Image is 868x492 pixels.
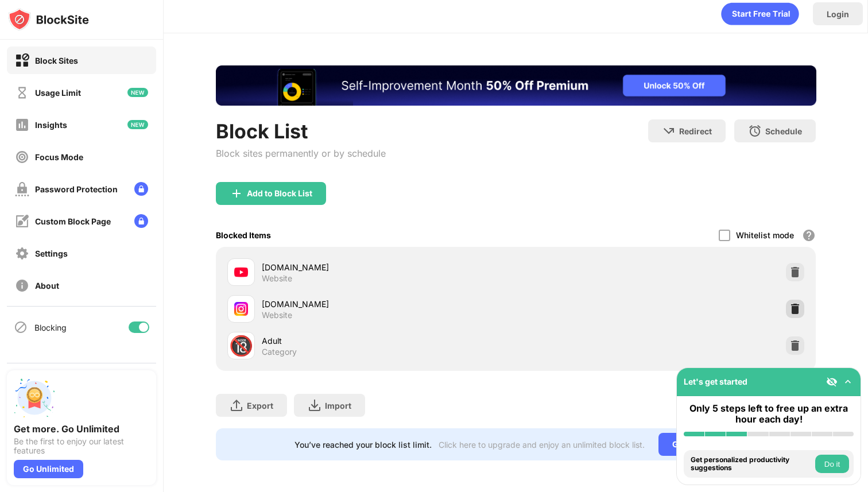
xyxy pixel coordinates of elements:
div: You’ve reached your block list limit. [294,440,432,450]
div: Add to Block List [247,189,312,198]
div: Whitelist mode [736,230,794,240]
div: Be the first to enjoy our latest features [14,437,149,455]
div: [DOMAIN_NAME] [262,261,516,273]
div: Custom Block Page [35,216,111,226]
div: Only 5 steps left to free up an extra hour each day! [684,403,854,425]
img: about-off.svg [15,278,29,293]
div: Category [262,347,297,357]
div: Settings [35,249,68,258]
button: Do it [815,455,849,473]
img: block-on.svg [15,53,29,68]
img: password-protection-off.svg [15,182,29,196]
div: Insights [35,120,67,130]
div: Get more. Go Unlimited [14,423,149,435]
div: Import [325,401,351,410]
div: Redirect [679,126,712,136]
div: Blocked Items [216,230,271,240]
img: time-usage-off.svg [15,86,29,100]
div: Block List [216,119,386,143]
div: Adult [262,335,516,347]
img: settings-off.svg [15,246,29,261]
div: Blocking [34,323,67,332]
div: Website [262,310,292,320]
div: About [35,281,59,290]
div: Go Unlimited [14,460,83,478]
img: favicons [234,302,248,316]
div: Usage Limit [35,88,81,98]
div: Schedule [765,126,802,136]
img: new-icon.svg [127,88,148,97]
img: customize-block-page-off.svg [15,214,29,228]
div: Export [247,401,273,410]
div: Block Sites [35,56,78,65]
img: logo-blocksite.svg [8,8,89,31]
img: eye-not-visible.svg [826,376,838,388]
div: animation [721,2,799,25]
div: Focus Mode [35,152,83,162]
div: Login [827,9,849,19]
img: new-icon.svg [127,120,148,129]
img: blocking-icon.svg [14,320,28,334]
img: favicons [234,265,248,279]
div: Let's get started [684,377,747,386]
div: Go Unlimited [658,433,737,456]
div: Password Protection [35,184,118,194]
img: lock-menu.svg [134,214,148,228]
div: Click here to upgrade and enjoy an unlimited block list. [439,440,645,450]
img: push-unlimited.svg [14,377,55,419]
img: lock-menu.svg [134,182,148,196]
div: Get personalized productivity suggestions [691,456,812,472]
div: [DOMAIN_NAME] [262,298,516,310]
img: insights-off.svg [15,118,29,132]
iframe: Banner [216,65,816,106]
div: Block sites permanently or by schedule [216,148,386,159]
div: 🔞 [229,334,253,358]
img: focus-off.svg [15,150,29,164]
img: omni-setup-toggle.svg [842,376,854,388]
div: Website [262,273,292,284]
